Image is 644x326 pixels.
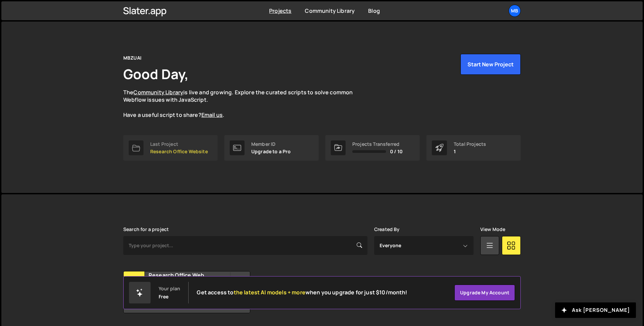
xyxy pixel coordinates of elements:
[454,141,486,147] div: Total Projects
[454,285,515,301] a: Upgrade my account
[159,294,169,299] div: Free
[197,289,407,296] h2: Get access to when you upgrade for just $10/month!
[201,111,223,119] a: Email us
[159,286,180,291] div: Your plan
[123,227,169,232] label: Search for a project
[251,149,291,154] p: Upgrade to a Pro
[269,7,291,14] a: Projects
[149,271,230,279] h2: Research Office Website
[390,149,402,154] span: 0 / 10
[123,135,218,161] a: Last Project Research Office Website
[352,141,402,147] div: Projects Transferred
[555,302,636,318] button: Ask [PERSON_NAME]
[368,7,380,14] a: Blog
[150,141,208,147] div: Last Project
[124,271,145,293] div: Re
[305,7,355,14] a: Community Library
[251,141,291,147] div: Member ID
[133,89,183,96] a: Community Library
[123,65,189,83] h1: Good Day,
[374,227,400,232] label: Created By
[460,54,521,75] button: Start New Project
[150,149,208,154] p: Research Office Website
[123,54,141,62] div: MBZUAI
[123,236,367,255] input: Type your project...
[123,89,366,119] p: The is live and growing. Explore the curated scripts to solve common Webflow issues with JavaScri...
[480,227,505,232] label: View Mode
[509,5,521,17] a: MB
[123,271,250,313] a: Re Research Office Website Created by [PERSON_NAME][EMAIL_ADDRESS][DOMAIN_NAME] 8 pages, last upd...
[454,149,486,154] p: 1
[234,289,305,296] span: the latest AI models + more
